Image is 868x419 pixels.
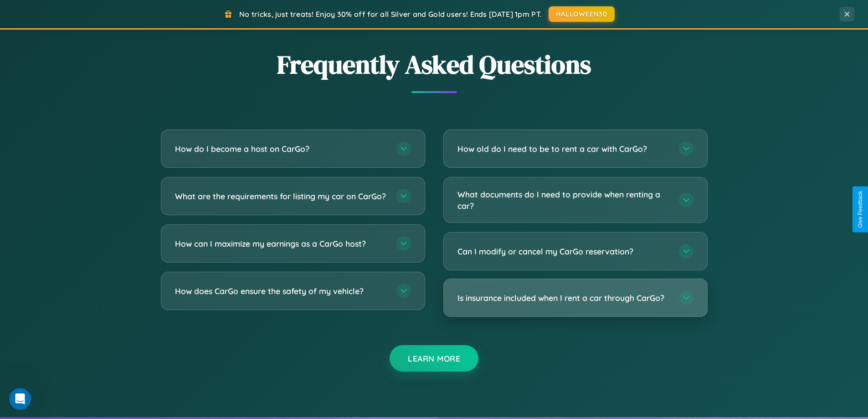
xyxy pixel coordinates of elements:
[457,292,670,304] h3: Is insurance included when I rent a car through CarGo?
[390,345,478,372] button: Learn More
[175,238,387,249] h3: How can I maximize my earnings as a CarGo host?
[175,143,387,155] h3: How do I become a host on CarGo?
[9,388,31,410] iframe: Intercom live chat
[457,143,670,155] h3: How old do I need to be to rent a car with CarGo?
[239,10,542,19] span: No tricks, just treats! Enjoy 30% off for all Silver and Gold users! Ends [DATE] 1pm PT.
[175,191,387,202] h3: What are the requirements for listing my car on CarGo?
[549,6,615,22] button: HALLOWEEN30
[857,191,863,228] div: Give Feedback
[175,285,387,297] h3: How does CarGo ensure the safety of my vehicle?
[457,246,670,257] h3: Can I modify or cancel my CarGo reservation?
[161,47,708,82] h2: Frequently Asked Questions
[457,189,670,211] h3: What documents do I need to provide when renting a car?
